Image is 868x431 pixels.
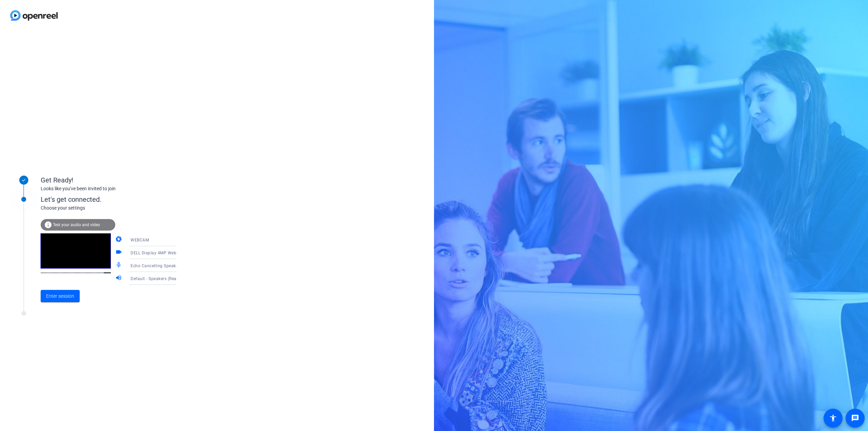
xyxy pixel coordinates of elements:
span: Default - Speakers (Realtek(R) Audio) [131,276,204,281]
mat-icon: videocam [115,249,123,257]
mat-icon: camera [115,236,123,244]
div: Let's get connected. [41,194,190,204]
span: Echo Cancelling Speakerphone (14- DELL P2724DEB USB) (413c:c034) [131,263,270,268]
span: Enter session [46,293,74,300]
span: WEBCAM [131,238,149,242]
mat-icon: volume_up [115,274,123,282]
div: Looks like you've been invited to join [41,185,176,192]
mat-icon: info [44,221,52,229]
mat-icon: accessibility [829,414,837,422]
div: Get Ready! [41,175,176,185]
span: DELL Display 4MP Webcam (413c:d003) [131,250,211,255]
span: Test your audio and video [53,222,100,227]
mat-icon: mic_none [115,261,123,270]
button: Enter session [41,290,80,302]
div: Choose your settings [41,204,190,212]
mat-icon: message [851,414,859,422]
